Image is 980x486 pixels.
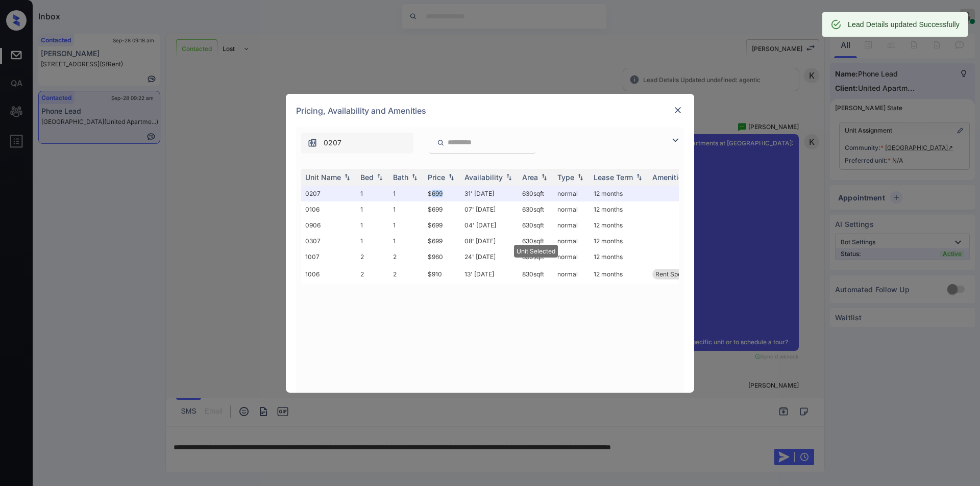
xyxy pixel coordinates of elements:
[389,249,424,265] td: 2
[553,233,590,249] td: normal
[460,233,518,249] td: 08' [DATE]
[424,233,460,249] td: $699
[375,173,385,181] img: sorting
[301,217,356,233] td: 0906
[553,265,590,284] td: normal
[360,173,374,182] div: Bed
[356,233,389,249] td: 1
[518,217,553,233] td: 630 sqft
[356,201,389,217] td: 1
[301,249,356,265] td: 1007
[342,173,352,181] img: sorting
[590,265,648,284] td: 12 months
[356,265,389,284] td: 2
[424,217,460,233] td: $699
[460,249,518,265] td: 24' [DATE]
[389,217,424,233] td: 1
[424,186,460,201] td: $699
[301,201,356,217] td: 0106
[590,201,648,217] td: 12 months
[389,201,424,217] td: 1
[553,186,590,201] td: normal
[356,249,389,265] td: 2
[409,173,420,181] img: sorting
[389,265,424,284] td: 2
[594,173,633,182] div: Lease Term
[301,265,356,284] td: 1006
[518,233,553,249] td: 630 sqft
[634,173,644,181] img: sorting
[424,249,460,265] td: $960
[539,173,549,181] img: sorting
[848,15,960,34] div: Lead Details updated Successfully
[305,173,341,182] div: Unit Name
[522,173,538,182] div: Area
[504,173,514,181] img: sorting
[553,217,590,233] td: normal
[590,249,648,265] td: 12 months
[393,173,408,182] div: Bath
[553,201,590,217] td: normal
[356,186,389,201] td: 1
[590,186,648,201] td: 12 months
[464,173,503,182] div: Availability
[324,137,341,148] span: 0207
[389,186,424,201] td: 1
[590,217,648,233] td: 12 months
[553,249,590,265] td: normal
[437,138,445,147] img: icon-zuma
[673,105,683,115] img: close
[557,173,574,182] div: Type
[460,201,518,217] td: 07' [DATE]
[460,186,518,201] td: 31' [DATE]
[669,134,681,146] img: icon-zuma
[301,186,356,201] td: 0207
[460,265,518,284] td: 13' [DATE]
[286,94,694,127] div: Pricing, Availability and Amenities
[518,265,553,284] td: 830 sqft
[652,173,687,182] div: Amenities
[424,265,460,284] td: $910
[356,217,389,233] td: 1
[460,217,518,233] td: 04' [DATE]
[518,249,553,265] td: 830 sqft
[575,173,585,181] img: sorting
[428,173,445,182] div: Price
[301,233,356,249] td: 0307
[446,173,456,181] img: sorting
[518,201,553,217] td: 630 sqft
[518,186,553,201] td: 630 sqft
[389,233,424,249] td: 1
[307,138,317,148] img: icon-zuma
[590,233,648,249] td: 12 months
[655,270,696,278] span: Rent Special 1
[424,201,460,217] td: $699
